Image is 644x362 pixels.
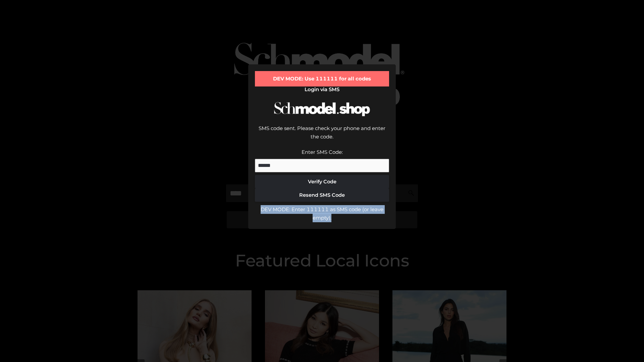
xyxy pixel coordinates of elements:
label: Enter SMS Code: [302,149,343,155]
button: Resend SMS Code [255,188,389,202]
h2: Login via SMS [255,86,389,93]
div: DEV MODE: Enter 111111 as SMS code (or leave empty). [255,205,389,222]
div: SMS code sent. Please check your phone and enter the code. [255,124,389,148]
button: Verify Code [255,175,389,188]
div: DEV MODE: Use 111111 for all codes [255,71,389,86]
img: Schmodel Logo [272,96,372,122]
